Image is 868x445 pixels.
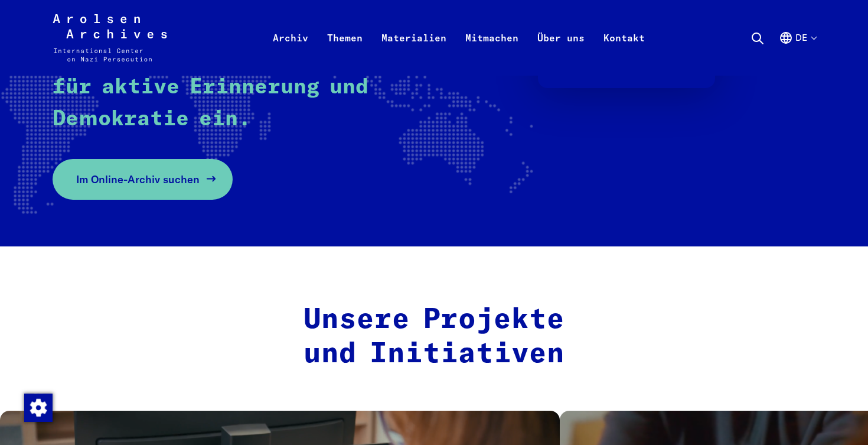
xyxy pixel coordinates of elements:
a: Kontakt [594,28,654,76]
h2: Unsere Projekte und Initiativen [184,303,684,371]
a: Mitmachen [456,28,528,76]
a: Archiv [263,28,318,76]
span: Im Online-Archiv suchen [76,171,200,187]
a: Über uns [528,28,594,76]
img: Zustimmung ändern [24,394,53,422]
a: Themen [318,28,372,76]
button: Deutsch, Sprachauswahl [779,31,816,73]
nav: Primär [263,14,654,61]
a: Im Online-Archiv suchen [53,159,233,200]
div: Zustimmung ändern [24,393,52,421]
a: Materialien [372,28,456,76]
